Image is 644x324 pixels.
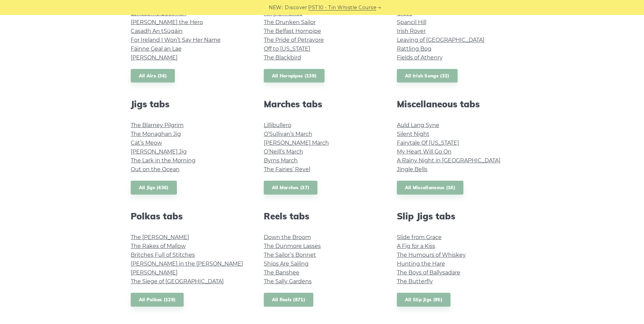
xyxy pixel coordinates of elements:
a: Auld Lang Syne [397,122,439,128]
h2: Miscellaneous tabs [397,99,514,109]
a: The Lark in the Morning [131,157,196,164]
a: The Banshee [264,269,299,276]
a: Leaving of [GEOGRAPHIC_DATA] [397,37,484,43]
a: The Dunmore Lasses [264,243,321,249]
a: Silent Night [397,131,429,137]
a: The [PERSON_NAME] [131,234,189,240]
a: For Ireland I Won’t Say Her Name [131,37,221,43]
a: Grace [397,10,412,17]
a: Fairytale Of [US_STATE] [397,140,459,146]
a: King Of Fairies [264,10,302,17]
span: NEW: [269,4,283,12]
a: The Sally Gardens [264,278,312,285]
a: The Blarney Pilgrim [131,122,184,128]
a: Casadh An tSúgáin [131,28,183,34]
a: Lonesome Boatman [131,10,186,17]
a: The Rakes of Mallow [131,243,186,249]
a: All Reels (871) [264,293,314,307]
a: Slide from Grace [397,234,442,240]
a: Byrns March [264,157,298,164]
a: All Polkas (129) [131,293,184,307]
a: [PERSON_NAME] March [264,140,329,146]
a: Ships Are Sailing [264,260,309,267]
a: All Irish Songs (32) [397,69,458,83]
a: The Boys of Ballysadare [397,269,460,276]
h2: Jigs tabs [131,99,247,109]
a: O’Sullivan’s March [264,131,312,137]
a: The Drunken Sailor [264,19,316,25]
a: The Butterfly [397,278,433,285]
a: All Airs (36) [131,69,175,83]
a: [PERSON_NAME] the Hero [131,19,203,25]
a: The Pride of Petravore [264,37,324,43]
a: All Marches (37) [264,181,318,195]
h2: Marches tabs [264,99,381,109]
a: Irish Rover [397,28,426,34]
a: The Siege of [GEOGRAPHIC_DATA] [131,278,224,285]
span: Discover [285,4,307,12]
a: [PERSON_NAME] [131,54,178,61]
a: The Belfast Hornpipe [264,28,321,34]
a: All Miscellaneous (16) [397,181,464,195]
a: All Hornpipes (139) [264,69,325,83]
a: The Fairies’ Revel [264,166,310,173]
a: Fáinne Geal an Lae [131,46,182,52]
a: Out on the Ocean [131,166,180,173]
a: [PERSON_NAME] in the [PERSON_NAME] [131,260,243,267]
a: Jingle Bells [397,166,427,173]
a: All Slip Jigs (95) [397,293,450,307]
a: Off to [US_STATE] [264,46,310,52]
a: The Sailor’s Bonnet [264,252,316,258]
a: Britches Full of Stitches [131,252,195,258]
a: Down the Broom [264,234,311,240]
a: A Rainy Night in [GEOGRAPHIC_DATA] [397,157,500,164]
h2: Polkas tabs [131,211,247,221]
a: [PERSON_NAME] Jig [131,148,187,155]
h2: Reels tabs [264,211,381,221]
a: PST10 - Tin Whistle Course [308,4,376,12]
h2: Slip Jigs tabs [397,211,514,221]
a: My Heart Will Go On [397,148,452,155]
a: O’Neill’s March [264,148,303,155]
a: Fields of Athenry [397,54,443,61]
a: The Blackbird [264,54,301,61]
a: The Monaghan Jig [131,131,181,137]
a: Hunting the Hare [397,260,445,267]
a: Cat’s Meow [131,140,162,146]
a: [PERSON_NAME] [131,269,178,276]
a: The Humours of Whiskey [397,252,466,258]
a: All Jigs (436) [131,181,177,195]
a: Rattling Bog [397,46,431,52]
a: A Fig for a Kiss [397,243,435,249]
a: Lillibullero [264,122,291,128]
a: Spancil Hill [397,19,426,25]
